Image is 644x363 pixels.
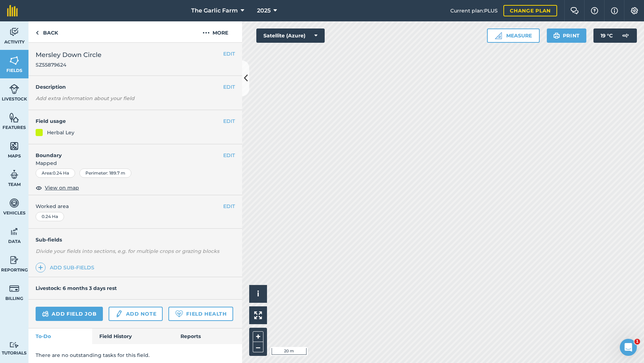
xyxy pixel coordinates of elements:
span: 1 [634,339,640,344]
button: Measure [487,28,540,43]
img: svg+xml;base64,PD94bWwgdmVyc2lvbj0iMS4wIiBlbmNvZGluZz0idXRmLTgiPz4KPCEtLSBHZW5lcmF0b3I6IEFkb2JlIE... [9,226,19,237]
div: Area : 0.24 Ha [36,168,75,178]
img: Two speech bubbles overlapping with the left bubble in the forefront [570,7,579,14]
img: svg+xml;base64,PHN2ZyB4bWxucz0iaHR0cDovL3d3dy53My5vcmcvMjAwMC9zdmciIHdpZHRoPSI1NiIgaGVpZ2h0PSI2MC... [9,112,19,123]
span: Mapped [28,159,242,167]
button: More [189,21,242,42]
img: svg+xml;base64,PD94bWwgdmVyc2lvbj0iMS4wIiBlbmNvZGluZz0idXRmLTgiPz4KPCEtLSBHZW5lcmF0b3I6IEFkb2JlIE... [9,283,19,294]
h4: Sub-fields [28,236,242,244]
button: EDIT [223,83,235,91]
a: Field History [92,328,173,344]
img: A question mark icon [590,7,599,14]
a: Add sub-fields [36,263,97,273]
button: EDIT [223,117,235,125]
iframe: Intercom live chat [620,339,637,356]
button: Satellite (Azure) [256,28,325,43]
p: There are no outstanding tasks for this field. [36,351,235,359]
img: svg+xml;base64,PHN2ZyB4bWxucz0iaHR0cDovL3d3dy53My5vcmcvMjAwMC9zdmciIHdpZHRoPSI1NiIgaGVpZ2h0PSI2MC... [9,55,19,66]
img: svg+xml;base64,PHN2ZyB4bWxucz0iaHR0cDovL3d3dy53My5vcmcvMjAwMC9zdmciIHdpZHRoPSIxNyIgaGVpZ2h0PSIxNy... [611,6,618,15]
button: View on map [36,183,79,192]
div: Perimeter : 189.7 m [79,168,131,178]
div: 0.24 Ha [36,212,64,221]
img: svg+xml;base64,PD94bWwgdmVyc2lvbj0iMS4wIiBlbmNvZGluZz0idXRmLTgiPz4KPCEtLSBHZW5lcmF0b3I6IEFkb2JlIE... [115,310,123,318]
img: svg+xml;base64,PHN2ZyB4bWxucz0iaHR0cDovL3d3dy53My5vcmcvMjAwMC9zdmciIHdpZHRoPSI1NiIgaGVpZ2h0PSI2MC... [9,141,19,151]
span: Current plan : PLUS [450,7,498,15]
button: EDIT [223,151,235,159]
em: Divide your fields into sections, e.g. for multiple crops or grazing blocks [36,248,219,254]
span: View on map [45,184,79,192]
button: – [253,342,263,352]
a: Field Health [168,307,233,321]
button: i [249,285,267,303]
h4: Boundary [28,144,223,159]
img: Four arrows, one pointing top left, one top right, one bottom right and the last bottom left [254,311,262,319]
em: Add extra information about your field [36,95,135,102]
button: EDIT [223,202,235,210]
img: svg+xml;base64,PD94bWwgdmVyc2lvbj0iMS4wIiBlbmNvZGluZz0idXRmLTgiPz4KPCEtLSBHZW5lcmF0b3I6IEFkb2JlIE... [9,84,19,94]
span: Mersley Down Circle [36,50,101,60]
span: 2025 [257,6,271,15]
img: fieldmargin Logo [7,5,18,16]
img: Ruler icon [495,32,502,39]
span: Worked area [36,202,235,210]
h4: Field usage [36,117,223,125]
a: To-Do [28,328,92,344]
img: svg+xml;base64,PHN2ZyB4bWxucz0iaHR0cDovL3d3dy53My5vcmcvMjAwMC9zdmciIHdpZHRoPSIxOSIgaGVpZ2h0PSIyNC... [553,31,560,40]
a: Change plan [503,5,557,16]
span: SZ55879624 [36,61,101,68]
div: Herbal Ley [47,129,74,136]
button: EDIT [223,50,235,58]
button: + [253,331,263,342]
a: Add note [109,307,163,321]
button: 19 °C [593,28,637,43]
h4: Description [36,83,235,91]
span: 19 ° C [601,28,613,43]
img: A cog icon [630,7,639,14]
img: svg+xml;base64,PD94bWwgdmVyc2lvbj0iMS4wIiBlbmNvZGluZz0idXRmLTgiPz4KPCEtLSBHZW5lcmF0b3I6IEFkb2JlIE... [9,27,19,37]
img: svg+xml;base64,PD94bWwgdmVyc2lvbj0iMS4wIiBlbmNvZGluZz0idXRmLTgiPz4KPCEtLSBHZW5lcmF0b3I6IEFkb2JlIE... [9,169,19,180]
span: The Garlic Farm [191,6,238,15]
img: svg+xml;base64,PHN2ZyB4bWxucz0iaHR0cDovL3d3dy53My5vcmcvMjAwMC9zdmciIHdpZHRoPSI5IiBoZWlnaHQ9IjI0Ii... [36,28,39,37]
h4: Livestock: 6 months 3 days rest [36,285,117,291]
img: svg+xml;base64,PHN2ZyB4bWxucz0iaHR0cDovL3d3dy53My5vcmcvMjAwMC9zdmciIHdpZHRoPSIyMCIgaGVpZ2h0PSIyNC... [203,28,210,37]
img: svg+xml;base64,PHN2ZyB4bWxucz0iaHR0cDovL3d3dy53My5vcmcvMjAwMC9zdmciIHdpZHRoPSIxOCIgaGVpZ2h0PSIyNC... [36,183,42,192]
span: i [257,289,259,298]
img: svg+xml;base64,PD94bWwgdmVyc2lvbj0iMS4wIiBlbmNvZGluZz0idXRmLTgiPz4KPCEtLSBHZW5lcmF0b3I6IEFkb2JlIE... [42,310,49,318]
img: svg+xml;base64,PHN2ZyB4bWxucz0iaHR0cDovL3d3dy53My5vcmcvMjAwMC9zdmciIHdpZHRoPSIxNCIgaGVpZ2h0PSIyNC... [38,263,43,272]
img: svg+xml;base64,PD94bWwgdmVyc2lvbj0iMS4wIiBlbmNvZGluZz0idXRmLTgiPz4KPCEtLSBHZW5lcmF0b3I6IEFkb2JlIE... [9,198,19,208]
button: Print [547,28,587,43]
img: svg+xml;base64,PD94bWwgdmVyc2lvbj0iMS4wIiBlbmNvZGluZz0idXRmLTgiPz4KPCEtLSBHZW5lcmF0b3I6IEFkb2JlIE... [9,255,19,265]
a: Add field job [36,307,103,321]
a: Reports [173,328,242,344]
img: svg+xml;base64,PD94bWwgdmVyc2lvbj0iMS4wIiBlbmNvZGluZz0idXRmLTgiPz4KPCEtLSBHZW5lcmF0b3I6IEFkb2JlIE... [9,342,19,348]
a: Back [28,21,65,42]
img: svg+xml;base64,PD94bWwgdmVyc2lvbj0iMS4wIiBlbmNvZGluZz0idXRmLTgiPz4KPCEtLSBHZW5lcmF0b3I6IEFkb2JlIE... [618,28,633,43]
